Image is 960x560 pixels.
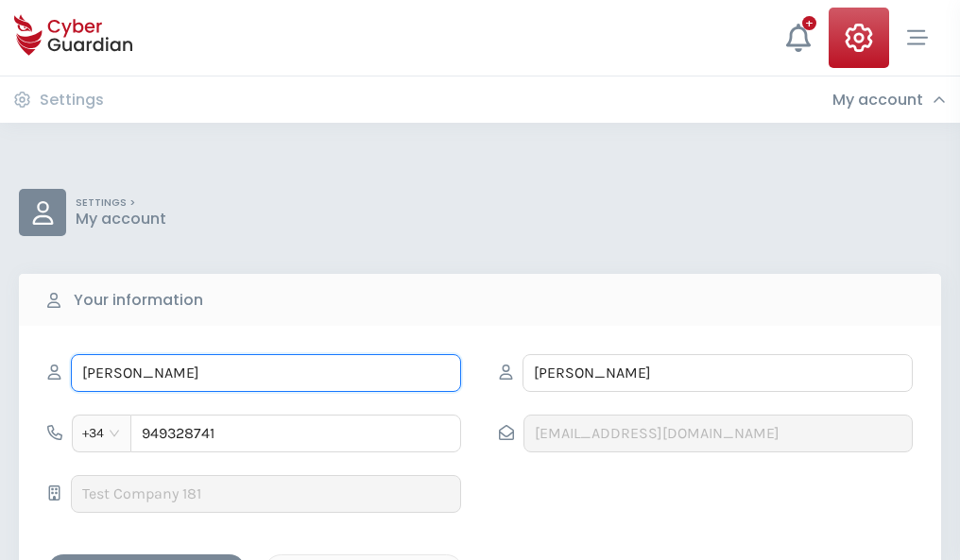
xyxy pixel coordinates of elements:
[74,289,203,312] b: Your information
[76,196,166,210] p: SETTINGS >
[130,415,461,452] input: 612345678
[40,91,104,110] h3: Settings
[82,419,121,448] span: +34
[832,91,923,110] h3: My account
[76,210,166,229] p: My account
[832,91,946,110] div: My account
[802,16,816,30] div: +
